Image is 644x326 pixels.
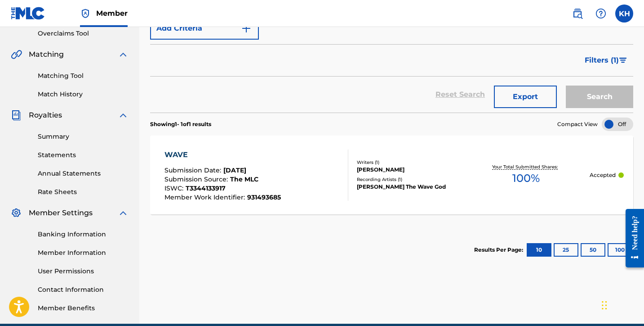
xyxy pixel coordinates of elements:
a: Annual Statements [38,169,129,178]
a: Statements [38,150,129,160]
div: Help [592,5,610,23]
span: Filters ( 1 ) [585,55,619,66]
img: filter [619,58,627,63]
p: Results Per Page: [474,246,525,254]
button: 100 [608,243,632,257]
img: expand [118,49,129,60]
p: Your Total Submitted Shares: [492,163,560,170]
a: Match History [38,90,129,99]
a: Public Search [568,5,586,23]
img: Member Settings [11,208,22,218]
a: Contact Information [38,285,129,294]
div: Drag [602,292,607,319]
span: Member Settings [29,208,93,218]
button: 50 [581,243,605,257]
span: Member Work Identifier : [164,193,247,201]
a: Member Benefits [38,303,129,313]
img: expand [118,110,129,121]
span: Submission Source : [164,175,230,183]
p: Accepted [590,171,616,179]
a: Rate Sheets [38,187,129,197]
span: Royalties [29,110,62,121]
button: 25 [554,243,578,257]
div: [PERSON_NAME] [357,166,463,174]
p: Showing 1 - 1 of 1 results [150,120,211,128]
div: [PERSON_NAME] The Wave God [357,183,463,191]
button: Export [494,86,557,108]
a: Summary [38,132,129,141]
span: Compact View [557,120,598,128]
img: Royalties [11,110,22,121]
span: ISWC : [164,184,186,192]
button: Add Criteria [150,17,259,40]
div: WAVE [164,149,281,160]
a: Banking Information [38,230,129,239]
img: Top Rightsholder [80,8,91,19]
div: Writers ( 1 ) [357,159,463,166]
span: 931493685 [247,193,281,201]
span: T3344133917 [186,184,226,192]
img: 9d2ae6d4665cec9f34b9.svg [241,23,252,34]
span: Submission Date : [164,166,223,174]
button: 10 [527,243,551,257]
a: WAVESubmission Date:[DATE]Submission Source:The MLCISWC:T3344133917Member Work Identifier:9314936... [150,136,633,214]
iframe: Resource Center [619,201,644,276]
img: search [572,8,583,19]
span: The MLC [230,175,258,183]
a: Overclaims Tool [38,29,129,38]
a: User Permissions [38,267,129,276]
span: Member [96,8,128,18]
span: Matching [29,49,64,60]
img: MLC Logo [11,7,45,20]
img: Matching [11,49,22,60]
div: User Menu [615,5,633,23]
span: [DATE] [223,166,246,174]
img: help [595,8,606,19]
img: expand [118,208,129,218]
a: Matching Tool [38,71,129,81]
div: Recording Artists ( 1 ) [357,176,463,183]
button: Filters (1) [579,49,633,72]
span: 100 % [512,170,540,186]
iframe: Chat Widget [599,283,644,326]
a: Member Information [38,248,129,258]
